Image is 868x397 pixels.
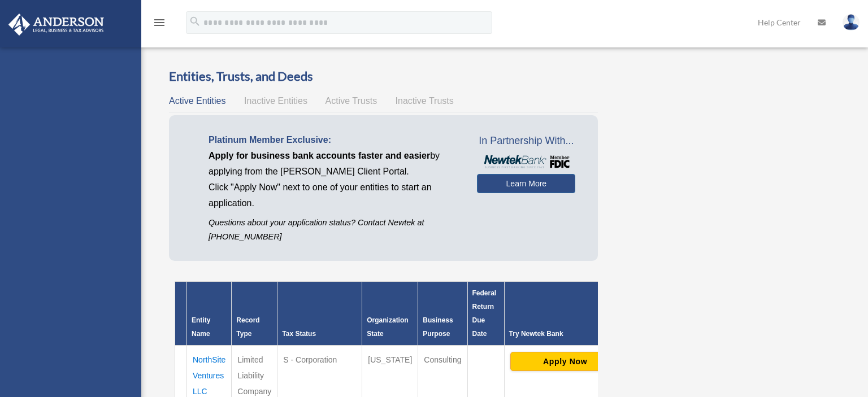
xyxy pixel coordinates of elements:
h3: Entities, Trusts, and Deeds [169,68,598,85]
span: In Partnership With... [477,132,575,150]
p: by applying from the [PERSON_NAME] Client Portal. [209,148,460,180]
th: Tax Status [277,282,362,346]
p: Click "Apply Now" next to one of your entities to start an application. [209,180,460,211]
span: Inactive Entities [244,96,307,106]
img: User Pic [843,14,860,30]
th: Record Type [232,282,277,346]
i: search [189,15,201,28]
span: Active Entities [169,96,225,106]
span: Inactive Trusts [396,96,454,106]
a: menu [153,20,166,29]
th: Federal Return Due Date [467,282,504,346]
a: Learn More [477,174,575,193]
span: Active Trusts [325,96,377,106]
p: Platinum Member Exclusive: [209,132,460,148]
i: menu [153,16,166,29]
img: Anderson Advisors Platinum Portal [5,14,107,36]
th: Entity Name [187,282,232,346]
img: NewtekBankLogoSM.png [483,155,570,168]
div: Try Newtek Bank [509,327,622,341]
th: Organization State [362,282,418,346]
p: Questions about your application status? Contact Newtek at [PHONE_NUMBER] [209,216,460,244]
span: Apply for business bank accounts faster and easier [209,151,430,160]
button: Apply Now [510,352,620,371]
th: Business Purpose [418,282,467,346]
